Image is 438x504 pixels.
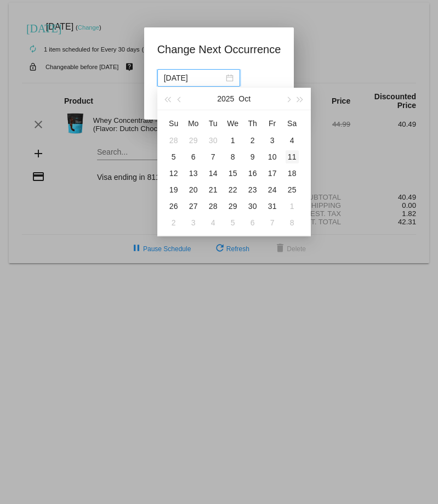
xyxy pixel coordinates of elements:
[286,134,299,147] div: 4
[167,216,180,229] div: 2
[243,214,263,231] td: 11/6/2025
[217,88,234,110] button: 2025
[187,200,200,213] div: 27
[246,200,259,213] div: 30
[282,149,302,165] td: 10/11/2025
[164,115,184,132] th: Sun
[157,41,281,58] h1: Change Next Occurrence
[294,88,306,110] button: Next year (Control + right)
[184,115,203,132] th: Mon
[282,88,294,110] button: Next month (PageDown)
[167,200,180,213] div: 26
[246,216,259,229] div: 6
[243,149,263,165] td: 10/9/2025
[263,115,282,132] th: Fri
[164,132,184,149] td: 9/28/2025
[184,165,203,182] td: 10/13/2025
[286,150,299,163] div: 11
[223,198,243,214] td: 10/29/2025
[207,167,220,180] div: 14
[282,132,302,149] td: 10/4/2025
[187,134,200,147] div: 29
[282,115,302,132] th: Sat
[238,88,251,110] button: Oct
[223,214,243,231] td: 11/5/2025
[187,183,200,196] div: 20
[203,132,223,149] td: 9/30/2025
[164,182,184,198] td: 10/19/2025
[174,88,186,110] button: Previous month (PageUp)
[207,134,220,147] div: 30
[184,149,203,165] td: 10/6/2025
[226,183,240,196] div: 22
[223,149,243,165] td: 10/8/2025
[207,150,220,163] div: 7
[263,182,282,198] td: 10/24/2025
[164,214,184,231] td: 11/2/2025
[187,150,200,163] div: 6
[266,200,279,213] div: 31
[243,165,263,182] td: 10/16/2025
[167,150,180,163] div: 5
[187,216,200,229] div: 3
[282,198,302,214] td: 11/1/2025
[162,88,174,110] button: Last year (Control + left)
[286,200,299,213] div: 1
[203,182,223,198] td: 10/21/2025
[286,216,299,229] div: 8
[203,115,223,132] th: Tue
[187,167,200,180] div: 13
[226,134,240,147] div: 1
[226,167,240,180] div: 15
[184,132,203,149] td: 9/29/2025
[207,216,220,229] div: 4
[246,134,259,147] div: 2
[243,182,263,198] td: 10/23/2025
[167,134,180,147] div: 28
[282,165,302,182] td: 10/18/2025
[203,214,223,231] td: 11/4/2025
[243,198,263,214] td: 10/30/2025
[266,216,279,229] div: 7
[164,165,184,182] td: 10/12/2025
[263,132,282,149] td: 10/3/2025
[207,200,220,213] div: 28
[263,214,282,231] td: 11/7/2025
[246,183,259,196] div: 23
[266,134,279,147] div: 3
[263,149,282,165] td: 10/10/2025
[266,167,279,180] div: 17
[223,182,243,198] td: 10/22/2025
[226,150,240,163] div: 8
[266,183,279,196] div: 24
[223,165,243,182] td: 10/15/2025
[164,149,184,165] td: 10/5/2025
[184,182,203,198] td: 10/20/2025
[164,72,224,84] input: Select date
[226,200,240,213] div: 29
[203,165,223,182] td: 10/14/2025
[263,198,282,214] td: 10/31/2025
[203,198,223,214] td: 10/28/2025
[207,183,220,196] div: 21
[286,183,299,196] div: 25
[223,115,243,132] th: Wed
[203,149,223,165] td: 10/7/2025
[266,150,279,163] div: 10
[243,132,263,149] td: 10/2/2025
[282,214,302,231] td: 11/8/2025
[223,132,243,149] td: 10/1/2025
[243,115,263,132] th: Thu
[263,165,282,182] td: 10/17/2025
[164,198,184,214] td: 10/26/2025
[286,167,299,180] div: 18
[246,150,259,163] div: 9
[246,167,259,180] div: 16
[167,183,180,196] div: 19
[226,216,240,229] div: 5
[184,214,203,231] td: 11/3/2025
[282,182,302,198] td: 10/25/2025
[184,198,203,214] td: 10/27/2025
[167,167,180,180] div: 12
